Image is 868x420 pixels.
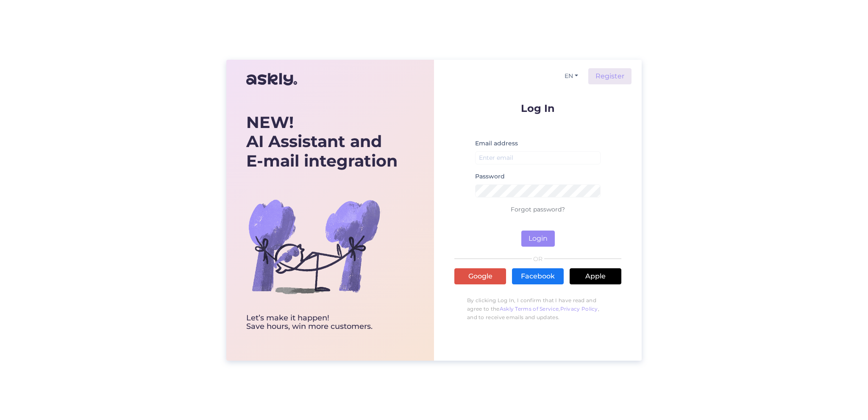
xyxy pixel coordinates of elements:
label: Password [475,172,505,181]
a: Register [588,68,632,84]
span: OR [532,256,544,262]
a: Forgot password? [511,206,565,213]
div: Let’s make it happen! Save hours, win more customers. [246,314,398,331]
button: Login [521,231,555,247]
img: Askly [246,69,297,89]
div: AI Assistant and E-mail integration [246,113,398,171]
a: Facebook [512,268,564,284]
b: NEW! [246,112,294,132]
label: Email address [475,139,518,148]
p: Log In [454,103,621,114]
a: Apple [570,268,621,284]
p: By clicking Log In, I confirm that I have read and agree to the , , and to receive emails and upd... [454,292,621,326]
img: bg-askly [246,178,382,314]
input: Enter email [475,151,601,164]
a: Askly Terms of Service [500,306,559,312]
a: Privacy Policy [560,306,598,312]
a: Google [454,268,506,284]
button: EN [561,70,581,82]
